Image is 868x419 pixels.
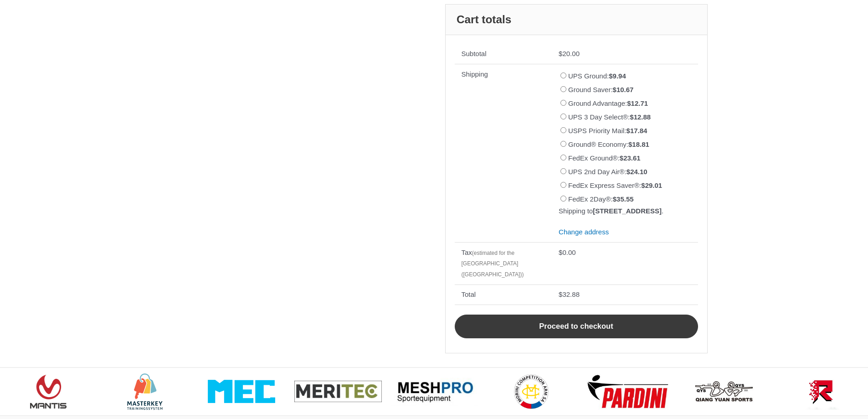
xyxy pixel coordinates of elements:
p: Shipping to . [559,206,691,217]
bdi: 29.01 [641,181,662,189]
bdi: 17.84 [627,127,647,134]
a: Change address [559,228,609,236]
small: (estimated for the [GEOGRAPHIC_DATA] ([GEOGRAPHIC_DATA])) [462,250,524,278]
bdi: 23.61 [620,154,641,162]
bdi: 0.00 [559,248,576,256]
span: $ [559,50,562,57]
bdi: 10.67 [613,86,634,93]
span: $ [613,195,616,203]
bdi: 24.10 [627,168,647,176]
label: USPS Priority Mail: [568,127,647,134]
bdi: 12.71 [627,99,648,107]
span: $ [630,113,633,121]
span: $ [559,290,562,298]
span: $ [641,181,645,189]
h2: Cart totals [446,5,707,35]
span: $ [613,86,616,93]
span: $ [620,154,623,162]
strong: [STREET_ADDRESS] [593,207,662,215]
bdi: 32.88 [559,290,580,298]
span: $ [627,127,630,134]
span: $ [609,72,612,80]
th: Subtotal [455,44,552,64]
bdi: 35.55 [613,195,634,203]
bdi: 20.00 [559,50,580,57]
bdi: 18.81 [628,140,649,148]
bdi: 12.88 [630,113,651,121]
th: Shipping [455,64,552,242]
span: $ [628,140,632,148]
label: FedEx Express Saver®: [568,181,662,189]
th: Total [455,285,552,305]
label: Ground Advantage: [568,99,648,107]
label: UPS 2nd Day Air®: [568,168,647,176]
label: UPS Ground: [568,72,626,80]
span: $ [627,168,630,176]
label: UPS 3 Day Select®: [568,113,651,121]
label: FedEx Ground®: [568,154,641,162]
label: Ground® Economy: [568,140,649,148]
label: Ground Saver: [568,86,633,93]
th: Tax [455,242,552,285]
span: $ [627,99,631,107]
a: Proceed to checkout [455,315,698,338]
bdi: 9.94 [609,72,626,80]
span: $ [559,248,562,256]
label: FedEx 2Day®: [568,195,634,203]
